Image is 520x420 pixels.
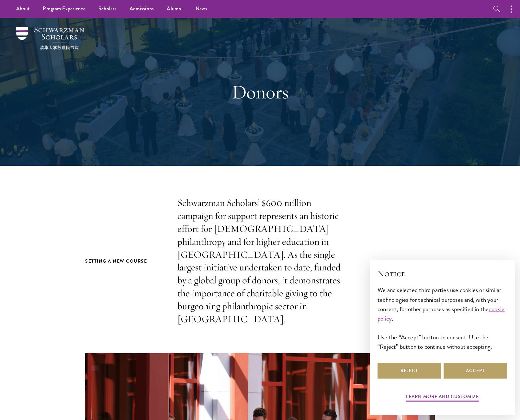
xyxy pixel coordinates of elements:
button: Reject [378,363,441,379]
button: Accept [444,363,507,379]
p: Schwarzman Scholars’ $600 million campaign for support represents an historic effort for [DEMOGRA... [177,197,343,326]
div: We and selected third parties use cookies or similar technologies for technical purposes and, wit... [378,285,507,351]
img: Schwarzman Scholars [16,27,84,50]
button: Learn more and customize [406,392,479,403]
h2: Setting a new course [85,257,164,265]
h1: Donors [148,80,372,104]
h2: Notice [378,268,507,279]
a: cookie policy [378,304,505,323]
